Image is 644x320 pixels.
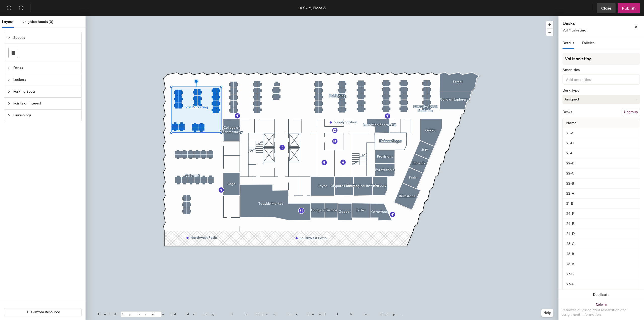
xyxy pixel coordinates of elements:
[7,102,10,105] span: collapsed
[541,309,553,317] button: Help
[7,78,10,81] span: collapsed
[564,190,639,197] input: Unnamed desk
[564,261,639,268] input: Unnamed desk
[582,41,594,45] span: Policies
[4,3,14,13] button: Undo (⌘ + Z)
[565,76,610,82] input: Add amenities
[22,20,53,24] span: Neighborhoods (0)
[634,25,638,29] span: close
[7,5,12,10] span: undo
[7,36,10,39] span: expanded
[13,74,78,86] span: Lockers
[618,3,640,13] button: Publish
[7,66,10,69] span: collapsed
[13,62,78,74] span: Desks
[13,86,78,97] span: Parking Spots
[13,110,78,121] span: Furnishings
[561,308,641,317] div: Removes all associated reservation and assignment information
[564,251,639,258] input: Unnamed desk
[562,41,574,45] span: Details
[2,20,14,24] span: Layout
[558,290,644,300] button: Duplicate
[564,180,639,187] input: Unnamed desk
[16,3,26,13] button: Redo (⌘ + ⇧ + Z)
[562,68,640,72] div: Amenities
[564,200,639,207] input: Unnamed desk
[564,281,639,288] input: Unnamed desk
[564,210,639,217] input: Unnamed desk
[597,3,616,13] button: Close
[7,90,10,93] span: collapsed
[564,150,639,157] input: Unnamed desk
[562,20,618,27] h4: Desks
[298,5,326,11] div: LAX - Y, Floor 6
[622,108,640,116] button: Ungroup
[564,130,639,137] input: Unnamed desk
[564,240,639,247] input: Unnamed desk
[564,140,639,147] input: Unnamed desk
[601,6,611,11] span: Close
[564,271,639,278] input: Unnamed desk
[564,220,639,227] input: Unnamed desk
[4,308,82,316] button: Custom Resource
[564,160,639,167] input: Unnamed desk
[564,230,639,237] input: Unnamed desk
[562,89,640,93] div: Desk Type
[564,119,579,128] span: Name
[562,28,586,32] span: Val Marketing
[564,170,639,177] input: Unnamed desk
[13,32,78,44] span: Spaces
[13,98,78,109] span: Points of Interest
[31,310,60,314] span: Custom Resource
[562,110,572,114] div: Desks
[562,95,640,104] button: Assigned
[7,114,10,117] span: collapsed
[622,6,636,11] span: Publish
